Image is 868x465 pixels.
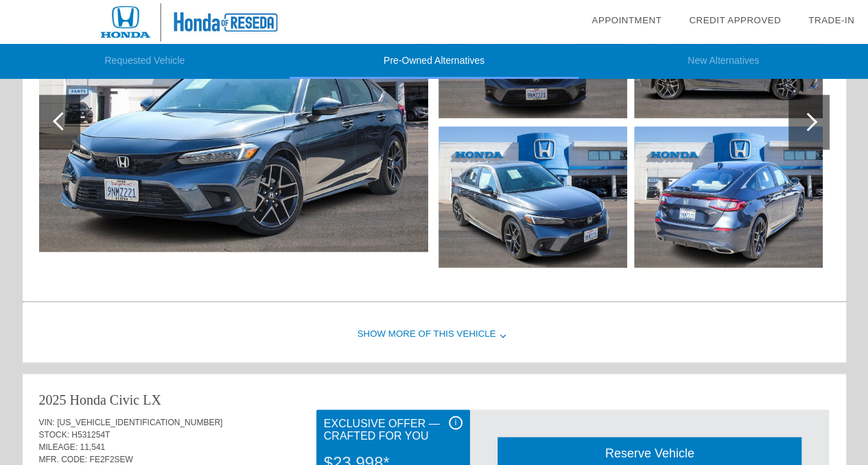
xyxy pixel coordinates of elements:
span: FE2F2SEW [90,455,133,464]
li: New Alternatives [578,44,868,79]
img: 5.jpg [634,126,823,267]
div: LX [143,390,161,409]
span: H531254T [71,430,110,440]
a: Appointment [591,15,661,25]
img: 3.jpg [438,126,627,267]
li: Pre-Owned Alternatives [290,44,579,79]
div: 2025 Honda Civic [39,390,140,409]
span: 11,541 [80,442,106,452]
a: Credit Approved [689,15,781,25]
div: i [449,416,462,429]
div: Show More of this Vehicle [23,307,846,362]
span: MILEAGE: [39,442,78,452]
span: STOCK: [39,430,69,440]
span: [US_VEHICLE_IDENTIFICATION_NUMBER] [57,418,222,427]
span: MFR. CODE: [39,455,88,464]
span: VIN: [39,418,55,427]
div: Exclusive Offer — Crafted for You [324,416,462,444]
a: Trade-In [808,15,854,25]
